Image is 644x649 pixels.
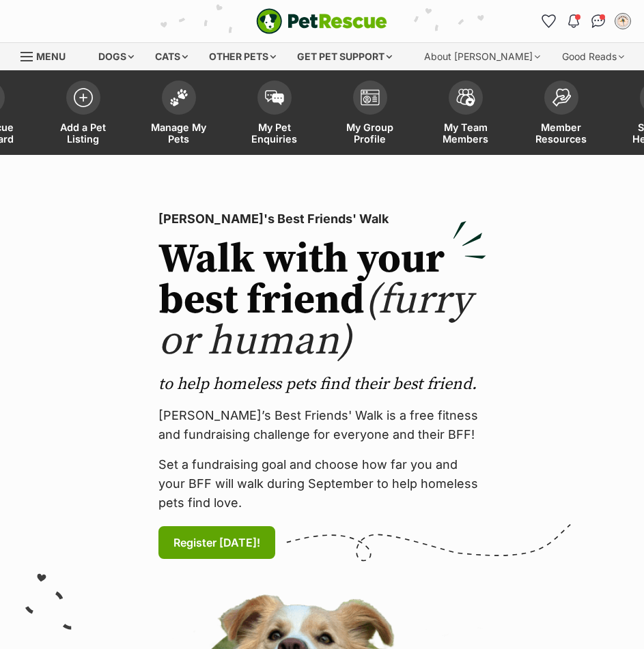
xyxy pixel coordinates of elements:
img: manage-my-pets-icon-02211641906a0b7f246fdf0571729dbe1e7629f14944591b6c1af311fb30b64b.svg [169,89,188,106]
a: Register [DATE]! [158,526,275,559]
span: My Pet Enquiries [244,121,305,145]
p: to help homeless pets find their best friend. [158,373,486,395]
img: member-resources-icon-8e73f808a243e03378d46382f2149f9095a855e16c252ad45f914b54edf8863c.svg [552,88,571,106]
a: My Pet Enquiries [227,74,322,155]
span: My Group Profile [339,121,401,145]
a: My Team Members [418,74,514,155]
h2: Walk with your best friend [158,240,486,362]
a: Add a Pet Listing [36,74,131,155]
img: group-profile-icon-3fa3cf56718a62981997c0bc7e787c4b2cf8bcc04b72c1350f741eb67cf2f40e.svg [361,89,380,106]
span: My Team Members [435,121,496,145]
a: My Group Profile [322,74,418,155]
img: Mon C profile pic [616,14,630,28]
p: Set a fundraising goal and choose how far you and your BFF will walk during September to help hom... [158,455,486,513]
span: Register [DATE]! [173,534,260,551]
img: chat-41dd97257d64d25036548639549fe6c8038ab92f7586957e7f3b1b290dea8141.svg [591,14,606,28]
span: Add a Pet Listing [53,121,114,145]
a: Manage My Pets [131,74,227,155]
button: Notifications [563,10,585,32]
div: Cats [145,43,197,70]
span: Menu [36,51,66,62]
ul: Account quick links [538,10,634,32]
button: My account [612,10,634,32]
a: Menu [20,43,75,68]
div: Other pets [199,43,285,70]
img: notifications-46538b983faf8c2785f20acdc204bb7945ddae34d4c08c2a6579f10ce5e182be.svg [568,14,579,28]
a: PetRescue [256,8,387,34]
span: Manage My Pets [148,121,210,145]
a: Member Resources [514,74,609,155]
p: [PERSON_NAME]'s Best Friends' Walk [158,210,486,229]
span: (furry or human) [158,275,472,367]
span: Member Resources [531,121,592,145]
div: Dogs [89,43,143,70]
a: Conversations [587,10,609,32]
img: add-pet-listing-icon-0afa8454b4691262ce3f59096e99ab1cd57d4a30225e0717b998d2c9b9846f56.svg [74,88,93,107]
img: team-members-icon-5396bd8760b3fe7c0b43da4ab00e1e3bb1a5d9ba89233759b79545d2d3fc5d0d.svg [456,89,475,106]
img: pet-enquiries-icon-7e3ad2cf08bfb03b45e93fb7055b45f3efa6380592205ae92323e6603595dc1f.svg [265,90,284,105]
p: [PERSON_NAME]’s Best Friends' Walk is a free fitness and fundraising challenge for everyone and t... [158,406,486,444]
div: Get pet support [288,43,402,70]
div: About [PERSON_NAME] [415,43,550,70]
div: Good Reads [552,43,634,70]
img: logo-e224e6f780fb5917bec1dbf3a21bbac754714ae5b6737aabdf751b685950b380.svg [256,8,387,34]
a: Favourites [538,10,560,32]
